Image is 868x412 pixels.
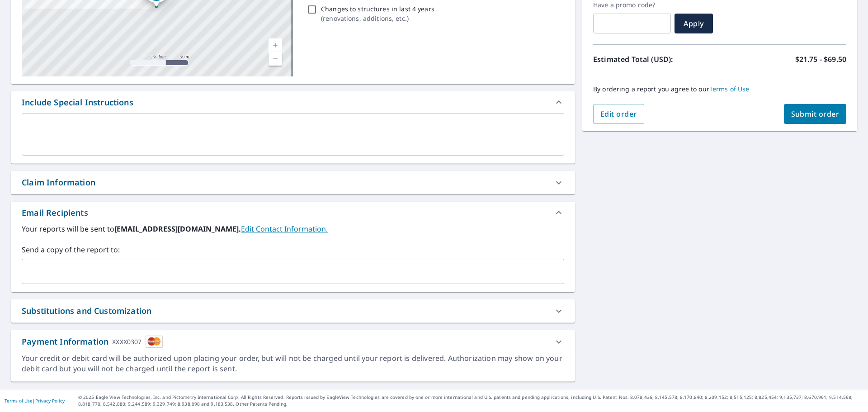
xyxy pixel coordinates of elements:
div: Payment Information [22,336,163,348]
a: Terms of Use [709,85,750,93]
label: Send a copy of the report to: [22,244,564,255]
label: Your reports will be sent to [22,223,564,234]
span: Apply [682,19,706,28]
p: | [5,398,65,403]
div: Substitutions and Customization [22,305,151,317]
div: Your credit or debit card will be authorized upon placing your order, but will not be charged unt... [22,353,564,374]
div: Email Recipients [11,202,575,223]
p: $21.75 - $69.50 [795,54,846,65]
b: [EMAIL_ADDRESS][DOMAIN_NAME]. [114,224,241,234]
p: Changes to structures in last 4 years [321,4,434,14]
button: Apply [675,14,713,33]
div: Payment InformationXXXX0307cardImage [11,330,575,353]
div: Email Recipients [22,207,88,219]
div: Include Special Instructions [22,96,133,109]
div: XXXX0307 [112,336,142,348]
p: ( renovations, additions, etc. ) [321,14,434,23]
label: Have a promo code? [593,1,671,9]
a: Current Level 17, Zoom In [269,38,282,52]
button: Edit order [593,104,644,124]
button: Submit order [784,104,847,124]
a: Terms of Use [5,398,33,404]
p: By ordering a report you agree to our [593,85,846,93]
div: Substitutions and Customization [11,299,575,322]
a: Privacy Policy [35,398,65,404]
div: Claim Information [11,171,575,194]
p: © 2025 Eagle View Technologies, Inc. and Pictometry International Corp. All Rights Reserved. Repo... [78,394,863,407]
p: Estimated Total (USD): [593,54,720,65]
a: Current Level 17, Zoom Out [269,52,282,66]
img: cardImage [146,336,163,348]
a: EditContactInfo [241,224,328,234]
span: Submit order [791,109,840,119]
span: Edit order [600,109,637,119]
div: Include Special Instructions [11,91,575,113]
div: Claim Information [22,176,95,189]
